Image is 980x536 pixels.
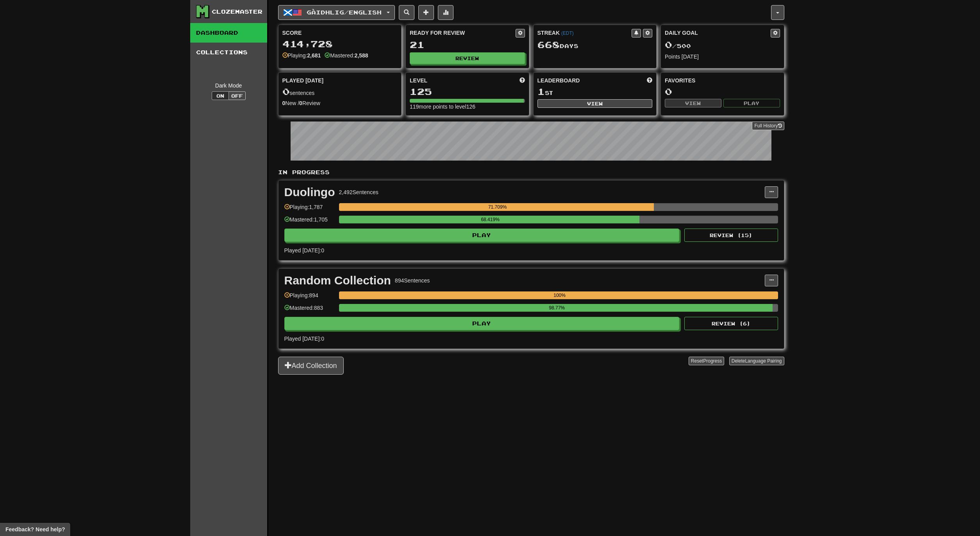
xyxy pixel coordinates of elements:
button: Play [284,317,680,330]
button: More stats [438,5,453,20]
button: Review (15) [684,229,778,242]
div: Playing: 1,787 [284,203,335,216]
div: Dark Mode [196,82,261,89]
button: Review (6) [684,317,778,330]
button: DeleteLanguage Pairing [729,357,784,365]
div: Clozemaster [212,8,262,16]
span: Gàidhlig / English [307,9,382,16]
strong: 0 [282,100,286,106]
div: Mastered: [325,52,368,59]
button: Add Collection [278,357,344,375]
div: Daily Goal [665,29,771,38]
div: New / Review [282,99,398,107]
span: 0 [282,86,290,97]
div: 894 Sentences [395,277,430,284]
div: 100% [341,291,778,299]
strong: 0 [299,100,302,106]
div: 414,728 [282,39,398,49]
button: Search sentences [399,5,414,20]
div: sentences [282,87,398,97]
div: Ready for Review [410,29,516,37]
span: Progress [703,358,722,364]
span: Level [410,77,427,84]
span: Leaderboard [537,77,580,84]
button: On [212,91,229,100]
div: 125 [410,87,525,96]
span: 668 [537,39,560,50]
span: 1 [537,86,545,97]
div: 21 [410,40,525,50]
div: st [537,87,653,97]
div: Random Collection [284,275,391,286]
div: Points [DATE] [665,53,780,61]
span: Played [DATE]: 0 [284,247,324,254]
div: Mastered: 1,705 [284,216,335,229]
div: 71.709% [341,203,654,211]
button: Gàidhlig/English [278,5,395,20]
span: This week in points, UTC [647,77,652,84]
button: Play [723,99,780,107]
div: Playing: 894 [284,291,335,304]
button: Add sentence to collection [418,5,434,20]
button: Review [410,52,525,64]
div: Score [282,29,398,37]
button: Off [228,91,246,100]
div: Mastered: 883 [284,304,335,317]
div: 68.419% [341,216,639,223]
div: Favorites [665,77,780,84]
div: 119 more points to level 126 [410,103,525,111]
button: Play [284,229,680,242]
a: Dashboard [190,23,267,43]
a: Full History [752,121,784,130]
span: Score more points to level up [519,77,525,84]
a: Collections [190,43,267,62]
div: Day s [537,40,653,50]
span: Played [DATE]: 0 [284,336,324,342]
span: Open feedback widget [5,525,65,533]
button: View [537,99,653,108]
div: 0 [665,87,780,96]
strong: 2,588 [355,52,368,59]
span: / 500 [665,43,691,49]
a: (EDT) [561,30,574,36]
p: In Progress [278,168,784,176]
span: 0 [665,39,672,50]
strong: 2,681 [307,52,321,59]
button: View [665,99,721,107]
div: 2,492 Sentences [339,188,378,196]
span: Language Pairing [745,358,782,364]
div: Playing: [282,52,321,59]
div: Duolingo [284,186,335,198]
div: 98.77% [341,304,773,312]
span: Played [DATE] [282,77,324,84]
button: ResetProgress [689,357,724,365]
div: Streak [537,29,632,37]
